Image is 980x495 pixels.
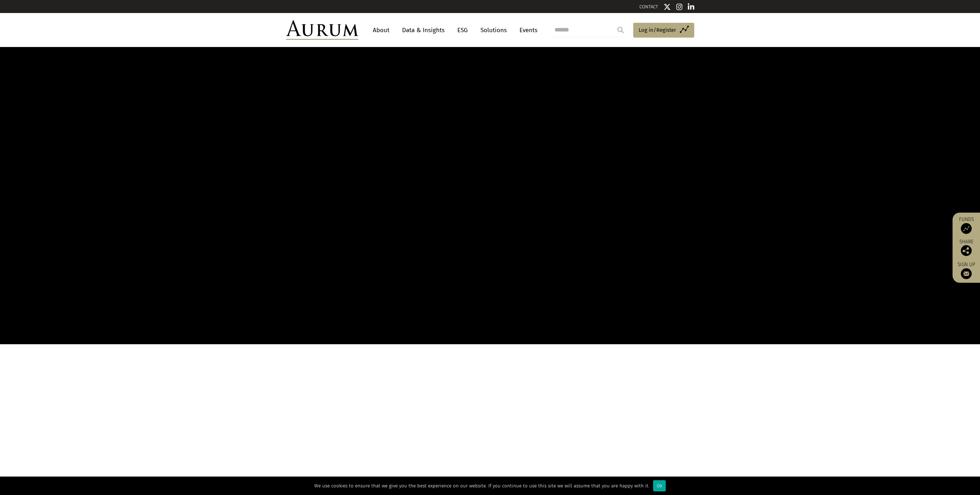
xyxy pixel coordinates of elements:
a: About [369,24,393,37]
a: Events [516,24,538,37]
a: Funds [956,216,976,234]
a: CONTACT [639,4,658,9]
a: Data & Insights [398,24,448,37]
img: Linkedin icon [688,3,694,10]
div: Ok [653,480,666,491]
div: Share [956,239,976,256]
img: Instagram icon [676,3,683,10]
img: Twitter icon [664,3,671,10]
img: Share this post [961,245,972,256]
a: Solutions [477,24,510,37]
img: Aurum [286,20,358,40]
a: Log in/Register [633,23,694,38]
a: Sign up [956,261,976,279]
input: Submit [613,23,628,37]
span: Log in/Register [639,26,676,34]
a: ESG [454,24,471,37]
img: Access Funds [961,223,972,234]
img: Sign up to our newsletter [961,268,972,279]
